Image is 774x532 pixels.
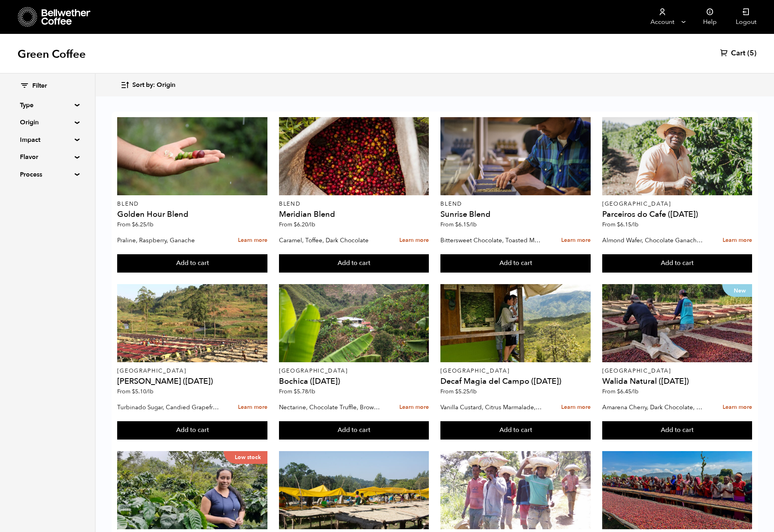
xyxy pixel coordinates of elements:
h4: Sunrise Blend [440,210,591,218]
summary: Type [20,100,75,110]
span: $ [617,221,620,228]
p: [GEOGRAPHIC_DATA] [117,368,267,374]
p: [GEOGRAPHIC_DATA] [440,368,591,374]
span: /lb [146,388,153,395]
span: From [117,221,153,228]
span: From [602,221,638,228]
h4: Decaf Magia del Campo ([DATE]) [440,377,591,385]
bdi: 6.45 [617,388,638,395]
span: $ [132,388,135,395]
span: $ [455,221,458,228]
span: $ [455,388,458,395]
p: [GEOGRAPHIC_DATA] [602,201,752,207]
button: Add to cart [602,254,752,273]
span: /lb [631,221,638,228]
a: Cart (5) [720,49,756,58]
p: Vanilla Custard, Citrus Marmalade, Caramel [440,401,542,413]
span: /lb [308,388,315,395]
p: Blend [117,201,267,207]
span: From [279,221,315,228]
span: (5) [747,49,756,58]
button: Add to cart [279,254,429,273]
p: New [722,284,752,297]
span: Sort by: Origin [132,81,175,90]
h4: Walida Natural ([DATE]) [602,377,752,385]
bdi: 6.25 [132,221,153,228]
a: Learn more [561,232,591,249]
bdi: 6.15 [455,221,477,228]
summary: Impact [20,135,75,145]
span: From [440,388,477,395]
span: $ [617,388,620,395]
h4: Golden Hour Blend [117,210,267,218]
h1: Green Coffee [18,47,86,61]
p: Praline, Raspberry, Ganache [117,234,219,246]
h4: Meridian Blend [279,210,429,218]
h4: [PERSON_NAME] ([DATE]) [117,377,267,385]
a: Learn more [723,232,752,249]
p: Almond Wafer, Chocolate Ganache, Bing Cherry [602,234,704,246]
span: $ [132,221,135,228]
a: Low stock [117,451,267,529]
span: From [602,388,638,395]
button: Add to cart [602,421,752,440]
span: $ [294,221,297,228]
button: Sort by: Origin [120,76,175,94]
bdi: 6.20 [294,221,315,228]
a: Learn more [238,232,267,249]
button: Add to cart [440,254,591,273]
span: /lb [470,388,477,395]
span: /lb [631,388,638,395]
p: Amarena Cherry, Dark Chocolate, Hibiscus [602,401,704,413]
p: Bittersweet Chocolate, Toasted Marshmallow, Candied Orange, Praline [440,234,542,246]
button: Add to cart [279,421,429,440]
h4: Parceiros do Cafe ([DATE]) [602,210,752,218]
span: From [117,388,153,395]
p: Blend [279,201,429,207]
span: /lb [146,221,153,228]
button: Add to cart [440,421,591,440]
bdi: 5.78 [294,388,315,395]
summary: Origin [20,118,75,127]
span: From [279,388,315,395]
a: Learn more [238,399,267,416]
span: Filter [32,82,47,90]
summary: Flavor [20,152,75,162]
p: [GEOGRAPHIC_DATA] [279,368,429,374]
span: $ [294,388,297,395]
p: Caramel, Toffee, Dark Chocolate [279,234,381,246]
p: [GEOGRAPHIC_DATA] [602,368,752,374]
a: Learn more [723,399,752,416]
span: From [440,221,477,228]
a: Learn more [561,399,591,416]
p: Turbinado Sugar, Candied Grapefruit, Spiced Plum [117,401,219,413]
bdi: 6.15 [617,221,638,228]
p: Low stock [224,451,267,464]
span: /lb [470,221,477,228]
p: Blend [440,201,591,207]
bdi: 5.25 [455,388,477,395]
span: Cart [731,49,745,58]
span: /lb [308,221,315,228]
p: Nectarine, Chocolate Truffle, Brown Sugar [279,401,381,413]
h4: Bochica ([DATE]) [279,377,429,385]
summary: Process [20,170,75,179]
button: Add to cart [117,421,267,440]
a: Learn more [399,232,429,249]
button: Add to cart [117,254,267,273]
bdi: 5.10 [132,388,153,395]
a: New [602,284,752,362]
a: Learn more [399,399,429,416]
